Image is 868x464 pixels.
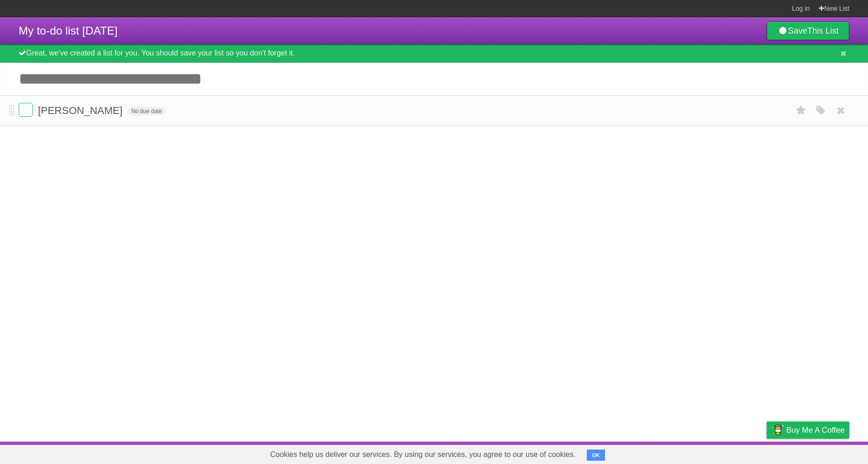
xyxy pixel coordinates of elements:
a: Suggest a feature [790,444,849,462]
span: My to-do list [DATE] [19,24,118,37]
a: About [642,444,662,462]
a: SaveThis List [767,21,849,40]
button: OK [587,450,605,461]
span: Cookies help us deliver our services. By using our services, you agree to our use of cookies. [261,445,585,464]
span: [PERSON_NAME] [38,105,125,116]
span: Buy me a coffee [786,422,845,438]
a: Developers [673,444,711,462]
a: Buy me a coffee [767,421,849,439]
b: This List [807,26,839,36]
a: Privacy [754,444,779,462]
label: Star task [792,103,810,118]
img: Buy me a coffee [771,422,784,438]
label: Done [19,103,33,117]
span: No due date [128,107,165,115]
a: Terms [723,444,743,462]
